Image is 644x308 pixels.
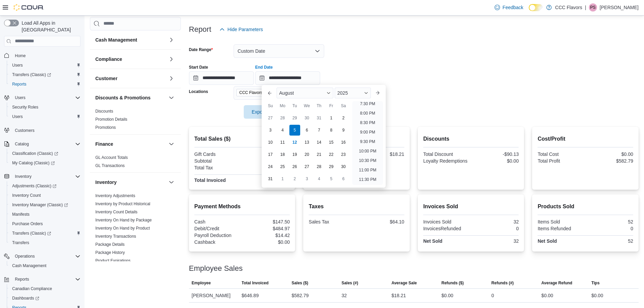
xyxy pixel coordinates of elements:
[9,191,44,199] a: Inventory Count
[538,135,633,143] h2: Cost/Profit
[12,94,80,102] span: Users
[538,238,557,244] strong: Net Sold
[277,100,288,111] div: Mo
[95,94,150,101] h3: Discounts & Promotions
[9,182,59,190] a: Adjustments (Classic)
[9,113,80,121] span: Users
[356,157,379,165] li: 10:30 PM
[95,125,116,130] span: Promotions
[95,242,125,247] span: Package Details
[277,88,333,98] div: Button. Open the month selector. August is currently selected.
[244,105,282,119] button: Export
[95,94,166,101] button: Discounts & Promotions
[9,262,49,270] a: Cash Management
[314,149,325,160] div: day-21
[538,226,584,231] div: Items Refunded
[279,90,294,96] span: August
[265,173,276,184] div: day-31
[248,105,278,119] span: Export
[12,52,28,60] a: Home
[95,117,127,122] a: Promotion Details
[472,219,519,224] div: 32
[277,161,288,172] div: day-25
[9,80,29,88] a: Reports
[7,261,83,270] button: Cash Management
[529,11,529,11] span: Dark Mode
[309,219,355,224] div: Sales Tax
[589,3,597,11] div: Patricia Smith
[194,233,241,238] div: Payroll Deduction
[194,177,226,183] strong: Total Invoiced
[9,220,46,228] a: Purchase Orders
[95,179,166,186] button: Inventory
[189,71,254,85] input: Press the down key to open a popover containing a calendar.
[12,63,23,68] span: Users
[95,56,166,63] button: Compliance
[9,229,80,237] span: Transfers (Classic)
[538,151,584,157] div: Total Cost
[9,182,80,190] span: Adjustments (Classic)
[289,125,300,136] div: day-5
[291,291,309,300] div: $582.79
[265,161,276,172] div: day-24
[189,289,239,302] div: [PERSON_NAME]
[95,125,116,130] a: Promotions
[326,137,337,148] div: day-15
[277,125,288,136] div: day-4
[7,238,83,247] button: Transfers
[95,141,113,147] h3: Finance
[338,125,349,136] div: day-9
[189,65,208,70] label: Start Date
[538,203,633,211] h2: Products Sold
[538,219,584,224] div: Items Sold
[12,160,55,166] span: My Catalog (Classic)
[1,93,83,102] button: Users
[12,104,38,110] span: Security Roles
[372,88,383,98] button: Next month
[357,100,378,108] li: 7:30 PM
[503,4,523,11] span: Feedback
[423,135,519,143] h2: Discounts
[95,37,166,43] button: Cash Management
[326,125,337,136] div: day-8
[591,280,599,286] span: Tips
[255,71,320,85] input: Press the down key to enter a popover containing a calendar. Press the escape key to close the po...
[7,210,83,219] button: Manifests
[12,172,80,181] span: Inventory
[95,56,122,63] h3: Compliance
[90,192,181,292] div: Inventory
[423,219,470,224] div: Invoices Sold
[423,238,443,244] strong: Net Sold
[192,280,211,286] span: Employee
[423,203,519,211] h2: Invoices Sold
[472,226,519,231] div: 0
[314,161,325,172] div: day-28
[194,135,290,143] h2: Total Sales ($)
[95,141,166,147] button: Finance
[9,285,80,293] span: Canadian Compliance
[95,193,135,198] span: Inventory Adjustments
[541,280,572,286] span: Average Refund
[12,51,80,60] span: Home
[194,203,290,211] h2: Payment Methods
[95,217,152,223] span: Inventory On Hand by Package
[1,125,83,135] button: Customers
[12,202,68,208] span: Inventory Manager (Classic)
[90,153,181,172] div: Finance
[338,100,349,111] div: Sa
[12,286,52,291] span: Canadian Compliance
[167,36,175,44] button: Cash Management
[12,81,26,87] span: Reports
[12,140,80,148] span: Catalog
[12,252,80,260] span: Operations
[277,149,288,160] div: day-18
[95,218,152,222] a: Inventory On Hand by Package
[338,161,349,172] div: day-30
[95,75,166,82] button: Customer
[7,219,83,229] button: Purchase Orders
[167,178,175,186] button: Inventory
[167,94,175,102] button: Discounts & Promotions
[314,100,325,111] div: Th
[302,161,312,172] div: day-27
[7,61,83,70] button: Users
